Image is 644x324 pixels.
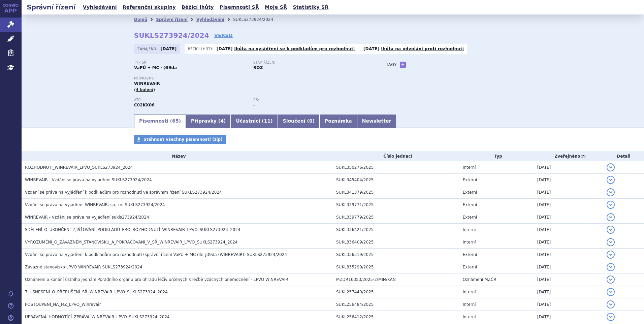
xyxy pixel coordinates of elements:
a: lhůta na odvolání proti rozhodnutí [381,46,464,51]
a: Sloučení (0) [278,115,320,128]
td: [DATE] [534,186,603,199]
span: Vzdání se práva na vyjádření k podkladům pro rozhodnutí ve správním řízení SUKLS273924/2024 [25,190,222,195]
strong: ROZ [253,65,263,70]
p: RS: [253,98,366,102]
td: [DATE] [534,236,603,249]
strong: [DATE] [217,46,233,51]
button: detail [607,263,615,271]
p: - [363,46,464,52]
span: Externí [463,190,477,195]
span: Externí [463,177,477,182]
td: [DATE] [534,161,603,174]
a: VERSO [214,32,233,39]
td: SUKL257449/2025 [333,286,459,298]
a: Účastníci (11) [231,115,278,128]
td: SUKL336519/2025 [333,249,459,261]
a: Vyhledávání [196,17,224,22]
span: Externí [463,202,477,207]
td: SUKL345404/2025 [333,174,459,186]
button: detail [607,201,615,209]
a: Statistiky SŘ [291,3,330,12]
p: Stav řízení: [253,61,366,65]
td: SUKL339779/2025 [333,211,459,224]
td: [DATE] [534,249,603,261]
a: Moje SŘ [263,3,289,12]
td: SUKL339771/2025 [333,199,459,211]
span: Vzdání se práva na vyjádření k podkladům pro rozhodnutí (správní řízení VaPÚ + MC dle §39da (WINR... [25,252,287,257]
td: SUKL256412/2025 [333,311,459,323]
a: Newsletter [357,115,396,128]
strong: SUKLS273924/2024 [134,31,209,39]
span: SDĚLENÍ_O_UKONČENÍ_ZJIŠŤOVÁNÍ_PODKLADŮ_PRO_ROZHODNUTÍ_WINREVAIR_LPVO_SUKLS273924_2024 [25,227,240,232]
abbr: (?) [580,154,586,159]
button: detail [607,176,615,184]
span: 0 [309,118,313,124]
th: Zveřejněno [534,151,603,161]
span: Externí [463,252,477,257]
a: Písemnosti SŘ [218,3,261,12]
span: Externí [463,215,477,220]
span: WINREVAIR [134,81,160,86]
td: [DATE] [534,261,603,273]
span: UPRAVENÁ_HODNOTÍCÍ_ZPRÁVA_WINREVAIR_LPVO_SUKLS273924_2024 [25,315,170,319]
td: MZDR16353/2025-2/MIN/KAN [333,273,459,286]
span: Běžící lhůty: [188,46,215,52]
p: ATC: [134,98,247,102]
td: SUKL335299/2025 [333,261,459,273]
td: [DATE] [534,211,603,224]
span: 11 [264,118,270,124]
strong: [DATE] [161,46,177,51]
span: POSTOUPENÍ_NA_MZ_LPVO_Winrevair [25,302,101,307]
h3: Tagy [386,61,397,69]
a: Poznámka [320,115,357,128]
a: lhůta na vyjádření se k podkladům pro rozhodnutí [234,46,355,51]
button: detail [607,276,615,284]
p: Typ SŘ: [134,61,247,65]
a: Stáhnout všechny písemnosti (zip) [134,135,226,144]
a: Běžící lhůty [180,3,216,12]
strong: SOTATERCEPT [134,103,155,107]
a: Referenční skupiny [121,3,178,12]
td: SUKL256484/2025 [333,298,459,311]
strong: [DATE] [363,46,380,51]
button: detail [607,226,615,234]
td: [DATE] [534,286,603,298]
a: Vyhledávání [81,3,119,12]
a: Písemnosti (65) [134,115,186,128]
button: detail [607,288,615,296]
span: Interní [463,240,476,245]
td: SUKL341379/2025 [333,186,459,199]
strong: VaPÚ + MC - §39da [134,65,177,70]
span: Interní [463,315,476,319]
span: Vzdání se práva na vyjádření WINREVAIR, sp. zn. SUKLS273924/2024 [25,202,165,207]
span: 65 [172,118,179,124]
span: 4 [220,118,224,124]
td: [DATE] [534,224,603,236]
button: detail [607,213,615,221]
button: detail [607,313,615,321]
a: Domů [134,17,147,22]
li: SUKLS273924/2024 [233,14,282,25]
button: detail [607,300,615,309]
h2: Správní řízení [22,2,81,12]
span: Oznámení MZČR [463,277,496,282]
td: [DATE] [534,174,603,186]
button: detail [607,238,615,246]
button: detail [607,163,615,171]
span: Zahájeno: [137,46,159,52]
span: WINREVAIR - Vzdání se práva na vyjádření SUKLS273924/2024 [25,177,152,182]
td: SUKL350276/2025 [333,161,459,174]
p: - [217,46,355,52]
span: Interní [463,290,476,294]
span: VYROZUMĚNÍ_O_ZÁVAZNÉM_STANOVISKU_A_POKRAČOVÁNÍ_V_SŘ_WINREVAIR_LPVO_SUKLS273924_2024 [25,240,237,245]
span: Stáhnout všechny písemnosti (zip) [143,137,223,142]
td: [DATE] [534,298,603,311]
td: [DATE] [534,199,603,211]
button: detail [607,251,615,259]
span: Oznámení o konání ústního jednání Poradního orgánu pro úhradu léčiv určených k léčbě vzácných one... [25,277,288,282]
span: Externí [463,265,477,269]
a: Správní řízení [156,17,188,22]
span: Interní [463,165,476,170]
td: [DATE] [534,273,603,286]
span: Závazné stanovisko LPVO WINREVAIR SUKLS273924/2024 [25,265,142,269]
